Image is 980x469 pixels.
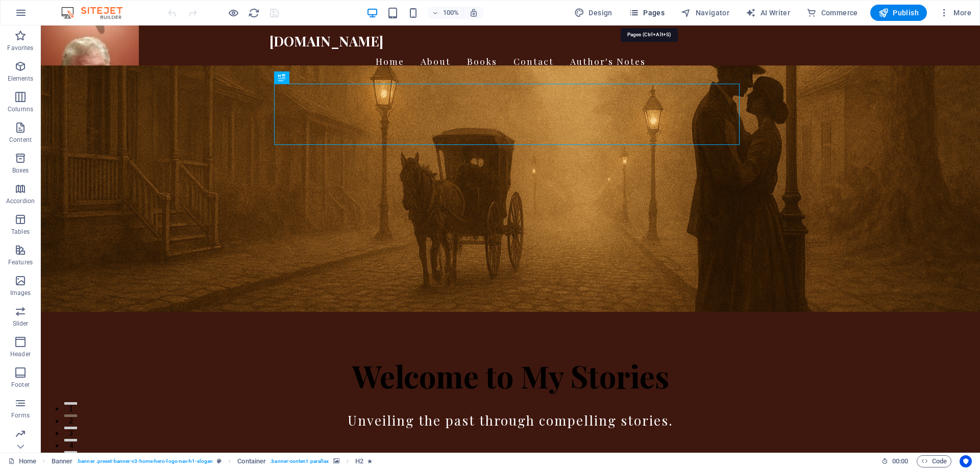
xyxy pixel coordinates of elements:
button: Code [917,455,951,467]
span: Click to select. Double-click to edit [237,455,266,467]
div: Domain Overview [39,60,91,67]
span: Publish [878,8,919,18]
a: Click to cancel selection. Double-click to open Pages [8,455,36,467]
p: Boxes [12,166,29,175]
button: 100% [427,7,463,19]
span: Code [921,455,947,467]
p: Header [10,350,31,358]
div: Keywords by Traffic [113,60,172,67]
span: More [939,8,971,18]
span: Click to select. Double-click to edit [52,455,73,467]
p: Columns [8,105,33,113]
p: Tables [11,228,30,236]
img: tab_keywords_by_traffic_grey.svg [102,59,110,67]
span: Commerce [806,8,858,18]
i: Element contains an animation [367,458,372,464]
button: AI Writer [742,5,794,21]
div: v 4.0.25 [29,16,50,24]
i: This element is a customizable preset [217,458,222,464]
button: Commerce [802,5,862,21]
span: Click to select. Double-click to edit [355,455,363,467]
p: Forms [11,411,30,419]
button: reload [248,7,260,19]
span: : [899,457,901,465]
button: Navigator [677,5,733,21]
iframe: To enrich screen reader interactions, please activate Accessibility in Grammarly extension settings [41,26,980,453]
div: Design (Ctrl+Alt+Y) [570,5,617,21]
p: Elements [8,75,34,83]
nav: breadcrumb [52,455,373,467]
span: Pages [629,8,665,18]
p: Accordion [6,197,35,205]
span: . banner .preset-banner-v3-home-hero-logo-nav-h1-slogan [77,455,213,467]
span: Navigator [681,8,729,18]
p: Slider [13,319,29,328]
button: Pages [625,5,669,21]
span: 00 00 [892,455,908,467]
img: tab_domain_overview_orange.svg [28,59,36,67]
button: 5 [23,426,36,428]
img: website_grey.svg [16,27,24,35]
span: . banner-content .parallax [270,455,329,467]
img: Editor Logo [59,7,135,19]
span: AI Writer [746,8,790,18]
p: Images [10,289,31,297]
h6: 100% [443,7,459,19]
i: This element contains a background [333,458,339,464]
img: logo_orange.svg [16,16,24,24]
button: More [935,5,975,21]
span: Design [574,8,612,18]
i: On resize automatically adjust zoom level to fit chosen device. [469,8,478,17]
i: Reload page [248,7,260,19]
button: Publish [870,5,927,21]
p: Footer [11,381,30,389]
p: Content [9,136,32,144]
p: Features [8,258,33,266]
button: Click here to leave preview mode and continue editing [227,7,239,19]
div: Domain: [DOMAIN_NAME] [27,27,112,35]
button: Design [570,5,617,21]
h6: Session time [881,455,909,467]
p: Favorites [7,44,33,52]
button: Usercentrics [960,455,972,467]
